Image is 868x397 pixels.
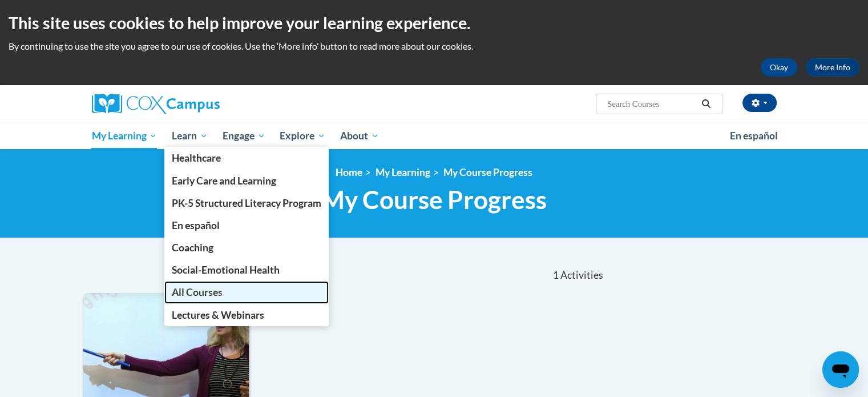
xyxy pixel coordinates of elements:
[172,286,223,298] span: All Courses
[84,123,165,149] a: My Learning
[272,123,333,149] a: Explore
[75,123,794,149] div: Main menu
[164,170,329,192] a: Early Care and Learning
[172,129,208,143] span: Learn
[742,94,777,112] button: Account Settings
[321,185,547,215] span: My Course Progress
[164,123,215,149] a: Learn
[9,11,859,34] h2: This site uses cookies to help improve your learning experience.
[697,97,714,111] button: Search
[552,269,558,282] span: 1
[340,129,379,143] span: About
[172,264,280,276] span: Social-Emotional Health
[560,269,603,282] span: Activities
[172,175,276,187] span: Early Care and Learning
[164,147,329,169] a: Healthcare
[92,94,309,114] a: Cox Campus
[91,129,157,143] span: My Learning
[215,123,273,149] a: Engage
[172,152,221,164] span: Healthcare
[164,281,329,303] a: All Courses
[333,123,386,149] a: About
[443,166,532,178] a: My Course Progress
[164,259,329,281] a: Social-Emotional Health
[730,130,778,142] span: En español
[761,58,797,77] button: Okay
[164,192,329,214] a: PK-5 Structured Literacy Program
[822,351,859,388] iframe: Button to launch messaging window
[223,129,265,143] span: Engage
[164,214,329,236] a: En español
[164,304,329,326] a: Lectures & Webinars
[172,242,213,254] span: Coaching
[172,309,264,321] span: Lectures & Webinars
[172,219,220,231] span: En español
[722,124,785,148] a: En español
[606,97,697,111] input: Search Courses
[336,166,362,178] a: Home
[806,58,859,77] a: More Info
[9,40,859,53] p: By continuing to use the site you agree to our use of cookies. Use the ‘More info’ button to read...
[376,166,430,178] a: My Learning
[164,236,329,259] a: Coaching
[172,197,321,209] span: PK-5 Structured Literacy Program
[92,94,220,114] img: Cox Campus
[280,129,325,143] span: Explore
